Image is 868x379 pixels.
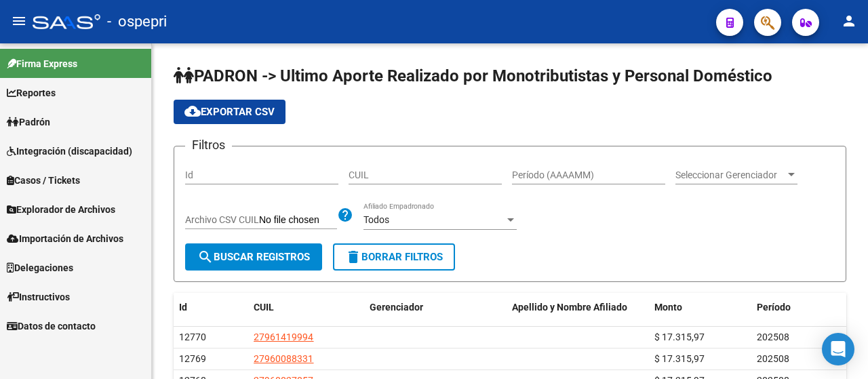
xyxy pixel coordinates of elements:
span: Id [179,302,187,313]
input: Archivo CSV CUIL [259,214,337,226]
span: 12770 [179,332,206,342]
datatable-header-cell: Id [174,293,248,322]
span: Borrar Filtros [345,251,443,263]
datatable-header-cell: Apellido y Nombre Afiliado [507,293,649,322]
span: Buscar Registros [197,251,310,263]
span: Gerenciador [370,302,423,313]
span: Apellido y Nombre Afiliado [512,302,627,313]
span: Importación de Archivos [7,231,123,246]
mat-icon: person [841,13,857,29]
mat-icon: delete [345,249,361,265]
span: 27960088331 [254,353,313,364]
div: Open Intercom Messenger [822,333,854,365]
mat-icon: search [197,249,214,265]
span: Exportar CSV [184,106,275,118]
mat-icon: menu [11,13,27,29]
span: 202508 [757,353,789,364]
datatable-header-cell: Monto [649,293,751,322]
span: Reportes [7,85,56,100]
span: 202508 [757,332,789,342]
span: 27961419994 [254,332,313,342]
span: PADRON -> Ultimo Aporte Realizado por Monotributistas y Personal Doméstico [174,66,772,85]
datatable-header-cell: Período [751,293,846,322]
span: $ 17.315,97 [654,353,705,364]
datatable-header-cell: Gerenciador [364,293,507,322]
span: Padrón [7,115,50,129]
span: - ospepri [107,7,167,37]
span: Casos / Tickets [7,173,80,188]
span: Monto [654,302,682,313]
span: Instructivos [7,290,70,304]
span: Archivo CSV CUIL [185,214,259,225]
span: Integración (discapacidad) [7,144,132,159]
span: CUIL [254,302,274,313]
mat-icon: cloud_download [184,103,201,119]
button: Exportar CSV [174,100,285,124]
button: Borrar Filtros [333,243,455,271]
h3: Filtros [185,136,232,155]
span: $ 17.315,97 [654,332,705,342]
span: 12769 [179,353,206,364]
span: Delegaciones [7,260,73,275]
span: Explorador de Archivos [7,202,115,217]
span: Datos de contacto [7,319,96,334]
span: Todos [363,214,389,225]
button: Buscar Registros [185,243,322,271]
span: Período [757,302,791,313]
mat-icon: help [337,207,353,223]
span: Seleccionar Gerenciador [675,169,785,181]
datatable-header-cell: CUIL [248,293,363,322]
span: Firma Express [7,56,77,71]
